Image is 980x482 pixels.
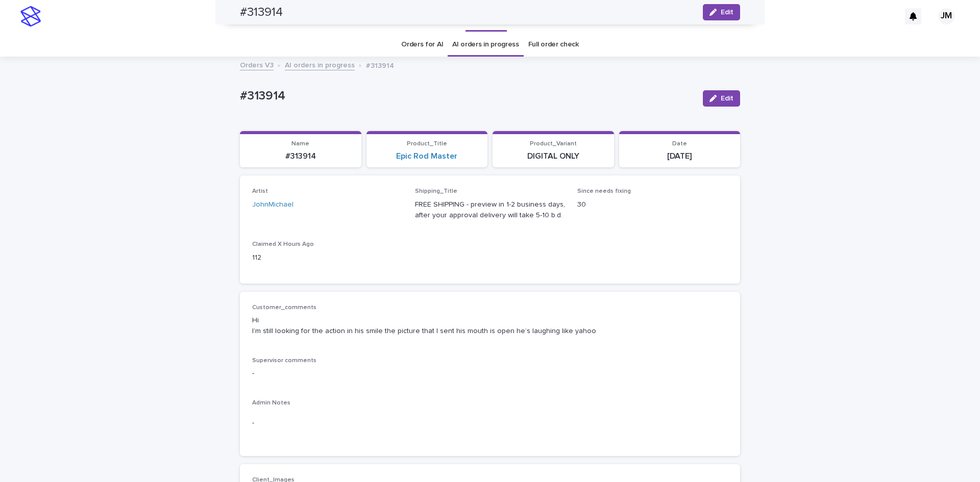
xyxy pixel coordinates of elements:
p: #313914 [246,151,355,161]
p: [DATE] [625,151,734,161]
p: #313914 [366,59,394,70]
a: Orders V3 [240,59,274,70]
span: Claimed X Hours Ago [252,241,314,247]
img: stacker-logo-s-only.png [20,6,41,27]
p: #313914 [240,89,695,104]
p: Hi I’m still looking for the action in his smile the picture that I sent his mouth is open he’s l... [252,315,728,337]
a: Orders for AI [401,33,443,57]
a: Full order check [528,33,579,57]
span: Name [291,141,309,147]
span: Customer_comments [252,305,316,311]
p: FREE SHIPPING - preview in 1-2 business days, after your approval delivery will take 5-10 b.d. [415,199,566,221]
span: Edit [721,95,733,102]
span: Shipping_Title [415,188,457,194]
a: Epic Rod Master [396,151,457,161]
a: AI orders in progress [285,59,355,70]
span: Product_Variant [530,141,577,147]
p: DIGITAL ONLY [499,151,608,161]
a: AI orders in progress [452,33,519,57]
a: JohnMichael [252,199,293,210]
span: Admin Notes [252,400,290,406]
p: 112 [252,252,403,263]
button: Edit [703,90,740,107]
span: Supervisor comments [252,358,316,364]
span: Since needs fixing [577,188,631,194]
span: Date [672,141,687,147]
span: Artist [252,188,268,194]
p: - [252,418,728,428]
p: 30 [577,199,728,210]
p: - [252,368,728,379]
div: JM [938,8,954,24]
span: Product_Title [407,141,447,147]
